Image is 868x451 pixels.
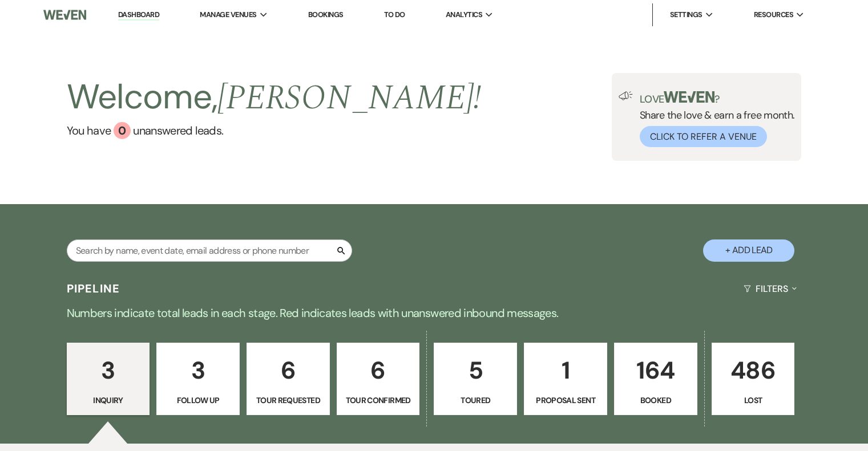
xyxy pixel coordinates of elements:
[164,351,232,389] p: 3
[621,394,690,407] p: Booked
[67,122,482,139] a: You have 0 unanswered leads.
[633,91,795,147] div: Share the love & earn a free month.
[703,239,794,262] button: + Add Lead
[446,9,482,21] span: Analytics
[247,343,330,416] a: 6Tour Requested
[531,394,600,407] p: Proposal Sent
[344,394,413,407] p: Tour Confirmed
[531,351,600,389] p: 1
[337,343,420,416] a: 6Tour Confirmed
[43,3,86,27] img: Weven Logo
[156,343,240,416] a: 3Follow Up
[621,351,690,389] p: 164
[640,126,767,147] button: Click to Refer a Venue
[217,72,481,124] span: [PERSON_NAME] !
[640,91,795,104] p: Love ?
[441,351,510,389] p: 5
[67,343,150,416] a: 3Inquiry
[739,274,801,304] button: Filters
[719,351,788,389] p: 486
[67,239,352,262] input: Search by name, event date, email address or phone number
[614,343,697,416] a: 164Booked
[308,10,344,19] a: Bookings
[434,343,517,416] a: 5Toured
[254,351,322,389] p: 6
[118,10,159,21] a: Dashboard
[74,394,143,407] p: Inquiry
[67,281,120,296] h3: Pipeline
[384,10,405,19] a: To Do
[74,351,143,389] p: 3
[719,394,788,407] p: Lost
[441,394,510,407] p: Toured
[664,91,714,103] img: weven-logo-green.svg
[23,304,845,322] p: Numbers indicate total leads in each stage. Red indicates leads with unanswered inbound messages.
[754,9,793,21] span: Resources
[114,122,131,139] div: 0
[712,343,795,416] a: 486Lost
[67,73,482,122] h2: Welcome,
[200,9,256,21] span: Manage Venues
[344,351,413,389] p: 6
[524,343,607,416] a: 1Proposal Sent
[619,91,633,100] img: loud-speaker-illustration.svg
[670,9,703,21] span: Settings
[164,394,232,407] p: Follow Up
[254,394,322,407] p: Tour Requested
